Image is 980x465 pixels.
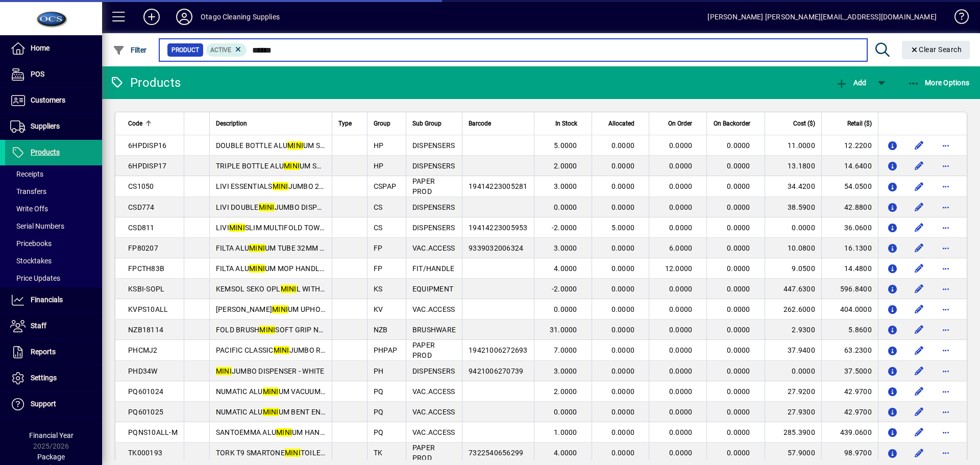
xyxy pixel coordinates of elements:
[216,387,366,396] span: NUMATIC ALU UM VACUUM WAND 32MM
[765,197,821,217] td: 38.5900
[216,326,337,334] span: FOLD BRUSH SOFT GRIP NYLON
[541,118,586,129] div: In Stock
[31,400,56,408] span: Support
[31,122,60,130] span: Suppliers
[5,270,102,287] a: Price Updates
[765,217,821,238] td: 0.0000
[216,118,247,129] span: Description
[727,244,750,252] span: 0.0000
[216,182,383,190] span: LIVI ESSENTIALS JUMBO 2PLY TOILET TISSUE
[374,264,383,273] span: FP
[5,313,102,339] a: Staff
[263,408,279,416] em: MINI
[665,264,693,273] span: 12.0000
[727,449,750,457] span: 0.0000
[171,45,199,55] span: Product
[201,9,280,25] div: Otago Cleaning Supplies
[821,197,878,217] td: 42.8800
[113,46,147,54] span: Filter
[727,387,750,396] span: 0.0000
[911,178,927,194] button: Edit
[5,200,102,217] a: Write Offs
[210,46,231,54] span: Active
[821,156,878,176] td: 14.6400
[821,176,878,197] td: 54.0500
[469,449,523,457] span: 7322540656299
[727,408,750,416] span: 0.0000
[821,320,878,340] td: 5.8600
[833,74,869,92] button: Add
[5,235,102,252] a: Pricebooks
[31,322,46,330] span: Staff
[611,449,635,457] span: 0.0000
[765,402,821,422] td: 27.9300
[412,305,455,313] span: VAC.ACCESS
[5,165,102,183] a: Receipts
[281,285,297,293] em: MINI
[911,342,927,358] button: Edit
[206,43,247,57] mat-chip: Activation Status: Active
[938,260,954,277] button: More options
[611,346,635,354] span: 0.0000
[947,2,967,35] a: Knowledge Base
[216,162,334,170] span: TRIPLE BOTTLE ALU UM SHELF
[608,118,634,129] span: Allocated
[821,381,878,402] td: 42.9700
[669,305,693,313] span: 0.0000
[374,203,383,211] span: CS
[31,148,60,156] span: Products
[31,296,63,304] span: Financials
[110,75,181,91] div: Products
[31,70,44,78] span: POS
[128,428,178,436] span: PQNS10ALL-M
[469,367,523,375] span: 9421006270739
[374,162,384,170] span: HP
[374,387,384,396] span: PQ
[5,252,102,270] a: Stocktakes
[554,449,577,457] span: 4.0000
[938,363,954,379] button: More options
[765,361,821,381] td: 0.0000
[168,8,201,26] button: Profile
[765,443,821,463] td: 57.9000
[5,365,102,391] a: Settings
[727,224,750,232] span: 0.0000
[938,404,954,420] button: More options
[469,118,491,129] span: Barcode
[10,239,52,248] span: Pricebooks
[911,404,927,420] button: Edit
[821,258,878,279] td: 14.4800
[263,387,279,396] em: MINI
[938,383,954,400] button: More options
[938,424,954,440] button: More options
[128,264,164,273] span: FPCTH83B
[374,182,396,190] span: CSPAP
[412,224,455,232] span: DISPENSERS
[911,137,927,154] button: Edit
[727,141,750,150] span: 0.0000
[669,367,693,375] span: 0.0000
[29,431,73,439] span: Financial Year
[727,162,750,170] span: 0.0000
[669,326,693,334] span: 0.0000
[412,428,455,436] span: VAC.ACCESS
[229,224,245,232] em: MINI
[128,118,178,129] div: Code
[611,162,635,170] span: 0.0000
[272,305,288,313] em: MINI
[938,178,954,194] button: More options
[911,260,927,277] button: Edit
[821,402,878,422] td: 42.9700
[412,177,435,195] span: PAPER PROD
[765,340,821,361] td: 37.9400
[765,258,821,279] td: 9.0500
[259,326,275,334] em: MINI
[821,361,878,381] td: 37.5000
[765,176,821,197] td: 34.4200
[110,41,150,59] button: Filter
[821,135,878,156] td: 12.2200
[374,408,384,416] span: PQ
[412,408,455,416] span: VAC.ACCESS
[765,422,821,443] td: 285.3900
[911,383,927,400] button: Edit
